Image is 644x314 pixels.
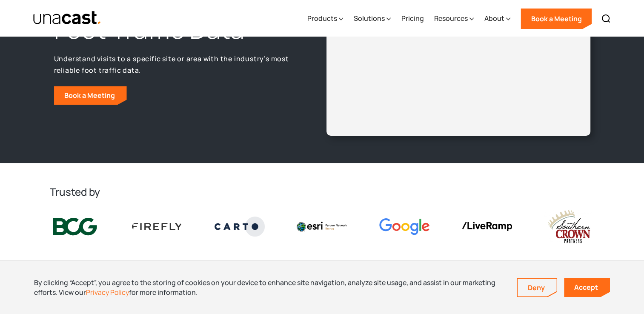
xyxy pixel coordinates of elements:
img: BCG logo [50,216,100,237]
a: Book a Meeting [521,9,592,29]
a: Book a Meeting [54,86,127,105]
img: liveramp logo [462,222,512,231]
a: Deny [518,279,557,297]
div: About [484,13,504,23]
a: Accept [564,278,610,297]
img: Carto logo [215,217,265,236]
img: Google logo [379,218,429,235]
a: Pricing [401,1,424,36]
img: southern crown logo [544,209,594,244]
img: Search icon [601,14,611,24]
div: By clicking “Accept”, you agree to the storing of cookies on your device to enhance site navigati... [34,278,504,297]
p: Understand visits to a specific site or area with the industry’s most reliable foot traffic data. [54,53,295,76]
div: About [484,1,510,36]
h2: Trusted by [50,185,595,199]
div: Resources [434,1,474,36]
div: Products [307,1,343,36]
div: Products [307,13,337,23]
div: Solutions [353,13,384,23]
a: Privacy Policy [86,288,129,297]
img: Firefly Advertising logo [132,223,182,230]
a: home [33,11,102,26]
img: Esri logo [297,222,347,231]
div: Resources [434,13,467,23]
img: Unacast text logo [33,11,102,26]
div: Solutions [353,1,391,36]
